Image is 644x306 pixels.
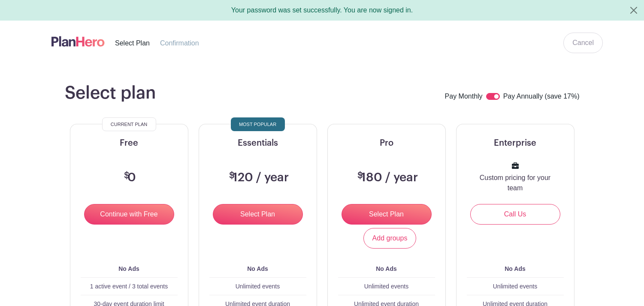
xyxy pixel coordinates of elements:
[81,138,178,148] h5: Free
[118,265,139,272] b: No Ads
[355,171,418,185] h3: 180 / year
[111,119,147,129] span: Current Plan
[209,138,306,148] h5: Essentials
[477,173,553,193] p: Custom pricing for your team
[493,283,538,290] span: Unlimited events
[122,171,136,185] h3: 0
[363,228,417,249] a: Add groups
[467,138,564,148] h5: Enterprise
[160,39,199,47] span: Confirmation
[505,265,525,272] b: No Ads
[376,265,396,272] b: No Ads
[90,283,168,290] span: 1 active event / 3 total events
[445,91,483,102] label: Pay Monthly
[247,265,268,272] b: No Ads
[236,283,280,290] span: Unlimited events
[84,204,174,225] input: Continue with Free
[229,171,235,180] span: $
[124,171,130,180] span: $
[342,204,432,225] input: Select Plan
[65,83,156,103] h1: Select plan
[338,138,435,148] h5: Pro
[503,91,580,102] label: Pay Annually (save 17%)
[51,34,105,48] img: logo-507f7623f17ff9eddc593b1ce0a138ce2505c220e1c5a4e2b4648c50719b7d32.svg
[364,283,409,290] span: Unlimited events
[357,171,363,180] span: $
[115,39,150,47] span: Select Plan
[227,171,289,185] h3: 120 / year
[563,33,603,53] a: Cancel
[470,204,560,225] a: Call Us
[213,204,303,225] input: Select Plan
[239,119,276,129] span: Most Popular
